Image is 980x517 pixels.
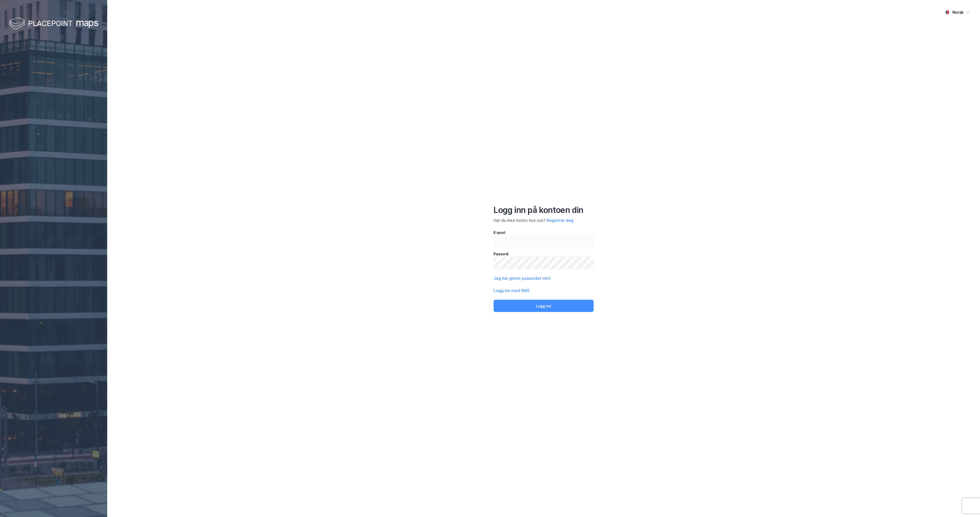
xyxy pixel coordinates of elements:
[494,205,594,215] div: Logg inn på kontoen din
[9,16,98,31] img: logo-white.f07954bde2210d2a523dddb988cd2aa7.svg
[952,9,964,15] div: Norsk
[494,275,551,281] button: Jeg har glemt passordet mitt
[494,230,594,236] div: E-post
[494,217,594,223] div: Har du ikke konto hos oss?
[494,251,594,257] div: Passord
[494,287,530,294] button: Logg inn med SMS
[494,300,594,312] button: Logg inn
[547,217,573,223] button: Registrer deg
